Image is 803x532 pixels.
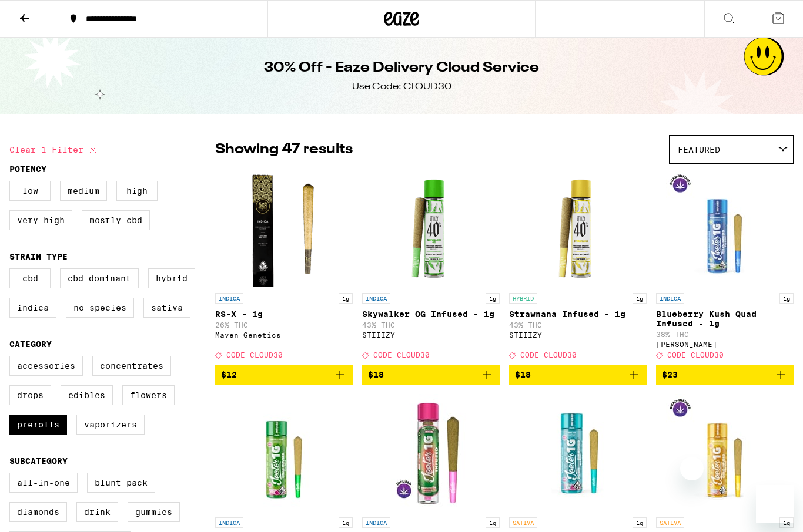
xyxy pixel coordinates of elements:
[9,415,67,435] label: Prerolls
[9,502,67,522] label: Diamonds
[92,356,171,376] label: Concentrates
[9,164,46,174] legend: Potency
[486,293,500,304] p: 1g
[215,331,353,339] div: Maven Genetics
[9,268,51,288] label: CBD
[678,145,720,154] span: Featured
[656,341,794,348] div: [PERSON_NAME]
[656,170,794,365] a: Open page for Blueberry Kush Quad Infused - 1g from Jeeter
[509,309,647,319] p: Strawnana Infused - 1g
[9,473,78,493] label: All-In-One
[215,321,353,329] p: 26% THC
[226,351,283,359] span: CODE CLOUD30
[9,135,100,164] button: Clear 1 filter
[76,415,145,435] label: Vaporizers
[60,181,107,201] label: Medium
[656,365,794,385] button: Add to bag
[756,485,794,523] iframe: Button to launch messaging window
[779,293,794,304] p: 1g
[520,351,577,359] span: CODE CLOUD30
[633,293,647,304] p: 1g
[9,356,83,376] label: Accessories
[519,170,637,287] img: STIIIZY - Strawnana Infused - 1g
[656,331,794,338] p: 38% THC
[148,268,195,288] label: Hybrid
[339,517,353,528] p: 1g
[680,457,704,480] iframe: Close message
[362,293,390,304] p: INDICA
[662,370,678,379] span: $23
[362,331,500,339] div: STIIIZY
[61,385,113,405] label: Edibles
[519,394,637,511] img: Jeeter - Mai Tai Quad Infused - 1g
[372,394,490,511] img: Jeeter - Watermelon Zkittlez Quad Infused - 1g
[509,293,537,304] p: HYBRID
[215,293,243,304] p: INDICA
[9,456,68,466] legend: Subcategory
[9,181,51,201] label: Low
[509,331,647,339] div: STIIIZY
[667,351,724,359] span: CODE CLOUD30
[515,370,531,379] span: $18
[362,309,500,319] p: Skywalker OG Infused - 1g
[362,517,390,528] p: INDICA
[128,502,180,522] label: Gummies
[9,385,51,405] label: Drops
[60,268,139,288] label: CBD Dominant
[215,365,353,385] button: Add to bag
[225,394,343,511] img: Jeeter - Prickly Pear Quad Infused - 1g
[666,394,784,511] img: Jeeter - Maui Wowie Quad Infused - 1g
[352,80,451,93] div: Use Code: CLOUD30
[509,517,537,528] p: SATIVA
[76,502,118,522] label: Drink
[666,170,784,287] img: Jeeter - Blueberry Kush Quad Infused - 1g
[9,210,72,230] label: Very High
[362,321,500,329] p: 43% THC
[509,365,647,385] button: Add to bag
[9,252,68,261] legend: Strain Type
[486,517,500,528] p: 1g
[116,181,158,201] label: High
[82,210,150,230] label: Mostly CBD
[633,517,647,528] p: 1g
[368,370,384,379] span: $18
[215,170,353,365] a: Open page for RS-X - 1g from Maven Genetics
[122,385,175,405] label: Flowers
[221,370,237,379] span: $12
[373,351,430,359] span: CODE CLOUD30
[362,365,500,385] button: Add to bag
[143,298,190,318] label: Sativa
[509,170,647,365] a: Open page for Strawnana Infused - 1g from STIIIZY
[362,170,500,365] a: Open page for Skywalker OG Infused - 1g from STIIIZY
[215,140,353,160] p: Showing 47 results
[215,309,353,319] p: RS-X - 1g
[66,298,134,318] label: No Species
[656,309,794,328] p: Blueberry Kush Quad Infused - 1g
[372,170,490,287] img: STIIIZY - Skywalker OG Infused - 1g
[9,339,52,349] legend: Category
[656,293,684,304] p: INDICA
[87,473,155,493] label: Blunt Pack
[339,293,353,304] p: 1g
[779,517,794,528] p: 1g
[225,170,343,287] img: Maven Genetics - RS-X - 1g
[9,298,56,318] label: Indica
[509,321,647,329] p: 43% THC
[264,58,539,78] h1: 30% Off - Eaze Delivery Cloud Service
[215,517,243,528] p: INDICA
[656,517,684,528] p: SATIVA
